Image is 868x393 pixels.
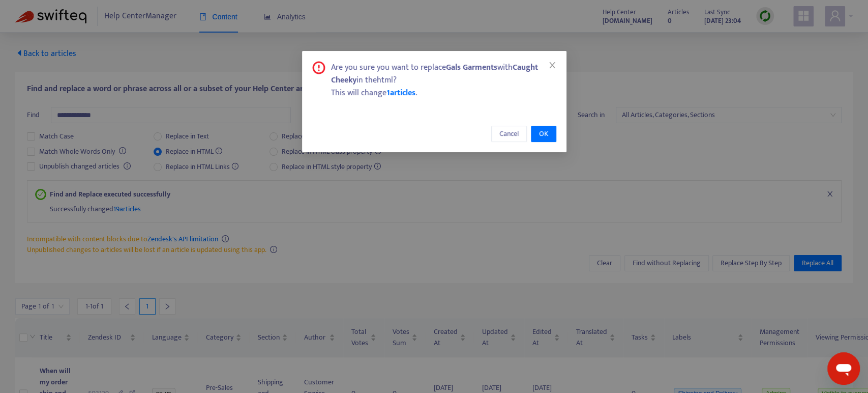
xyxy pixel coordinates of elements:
[446,61,497,74] b: Gals Garments
[491,126,527,142] button: Cancel
[547,60,558,71] button: Close
[499,128,519,139] span: Cancel
[548,61,556,69] span: close
[331,61,556,87] div: Are you sure you want to replace with in the html ?
[827,352,860,385] iframe: Button to launch messaging window
[539,128,548,139] span: OK
[386,86,415,100] span: 1 articles
[331,61,538,87] b: Caught Cheeky
[531,126,556,142] button: OK
[331,87,556,99] div: This will change .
